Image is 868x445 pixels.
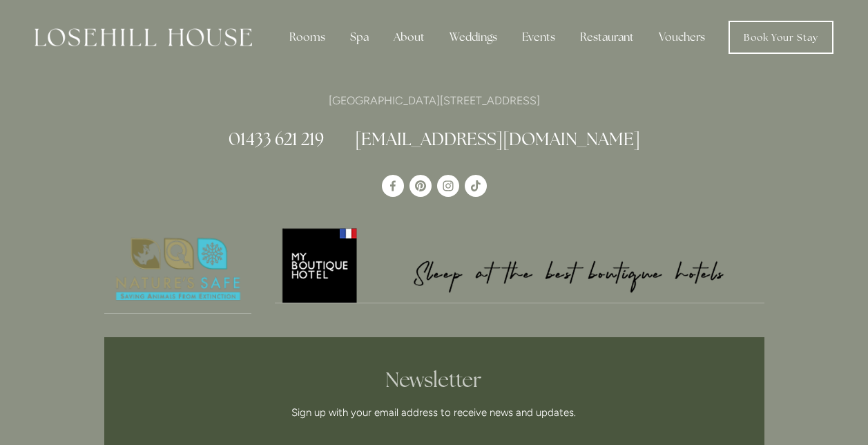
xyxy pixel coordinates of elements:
[275,226,764,303] a: My Boutique Hotel - Logo
[465,175,487,197] a: TikTok
[511,23,566,51] div: Events
[729,21,833,54] a: Book Your Stay
[275,226,764,303] img: My Boutique Hotel - Logo
[180,368,689,392] h2: Newsletter
[569,23,645,51] div: Restaurant
[104,91,764,110] p: [GEOGRAPHIC_DATA][STREET_ADDRESS]
[278,23,336,51] div: Rooms
[409,175,432,197] a: Pinterest
[438,23,508,51] div: Weddings
[104,226,252,314] a: Nature's Safe - Logo
[355,128,640,150] a: [EMAIL_ADDRESS][DOMAIN_NAME]
[437,175,459,197] a: Instagram
[383,23,436,51] div: About
[180,404,689,421] p: Sign up with your email address to receive news and updates.
[382,175,404,197] a: Losehill House Hotel & Spa
[648,23,716,51] a: Vouchers
[229,128,324,150] a: 01433 621 219
[35,28,252,46] img: Losehill House
[104,226,252,313] img: Nature's Safe - Logo
[339,23,380,51] div: Spa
